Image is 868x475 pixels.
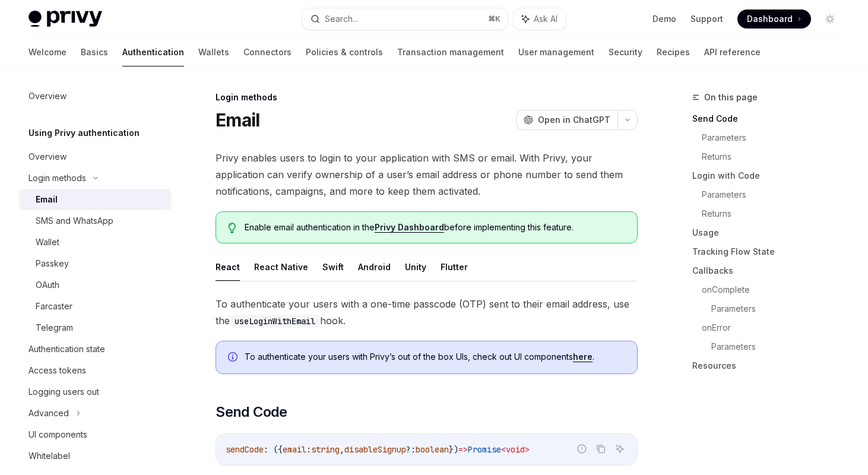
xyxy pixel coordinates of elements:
a: onComplete [702,280,849,299]
span: On this page [704,90,758,104]
span: > [525,444,530,455]
a: Whitelabel [19,445,171,467]
a: Parameters [702,185,849,204]
span: : ({ [264,444,283,455]
button: Ask AI [514,8,566,30]
span: disableSignup [344,444,406,455]
div: Passkey [36,256,69,271]
span: }) [449,444,458,455]
a: Telegram [19,317,171,338]
a: Access tokens [19,360,171,381]
a: API reference [704,38,761,66]
button: React Native [254,253,308,281]
span: email [283,444,306,455]
span: Send Code [216,403,287,422]
div: Advanced [28,406,69,420]
a: SMS and WhatsApp [19,210,171,232]
div: OAuth [36,278,59,292]
a: onError [702,318,849,337]
a: Support [690,13,723,25]
div: Wallet [36,235,59,249]
span: ?: [406,444,416,455]
div: Farcaster [36,299,72,313]
a: Wallet [19,232,171,253]
span: , [340,444,344,455]
span: ⌘ K [488,14,500,24]
span: string [311,444,340,455]
a: Overview [19,146,171,167]
code: useLoginWithEmail [230,315,320,328]
a: Parameters [702,128,849,147]
a: Login with Code [692,166,849,185]
button: React [216,253,240,281]
a: Demo [652,13,676,25]
a: Email [19,189,171,210]
span: boolean [416,444,449,455]
button: Swift [322,253,344,281]
span: < [501,444,506,455]
span: => [458,444,468,455]
div: Overview [28,89,66,103]
span: void [506,444,525,455]
span: Open in ChatGPT [538,114,610,126]
div: Logging users out [28,385,99,399]
a: Logging users out [19,381,171,403]
a: Authentication state [19,338,171,360]
div: Whitelabel [28,449,70,463]
a: Tracking Flow State [692,242,849,261]
a: Connectors [243,38,292,66]
button: Report incorrect code [574,441,590,457]
div: Login methods [216,91,638,103]
div: Login methods [28,171,86,185]
a: Recipes [657,38,690,66]
a: here [573,351,593,362]
a: Passkey [19,253,171,274]
a: Parameters [711,337,849,356]
a: Basics [81,38,108,66]
span: sendCode [226,444,264,455]
div: Search... [325,12,358,26]
div: UI components [28,427,87,442]
a: User management [518,38,594,66]
span: Dashboard [747,13,793,25]
h1: Email [216,109,259,131]
a: Usage [692,223,849,242]
span: To authenticate your users with Privy’s out of the box UIs, check out UI components . [245,351,625,363]
a: Authentication [122,38,184,66]
a: Farcaster [19,296,171,317]
button: Android [358,253,391,281]
svg: Info [228,352,240,364]
button: Open in ChatGPT [516,110,617,130]
div: Telegram [36,321,73,335]
a: Overview [19,85,171,107]
a: Returns [702,147,849,166]
a: Send Code [692,109,849,128]
span: Ask AI [534,13,557,25]
button: Ask AI [612,441,628,457]
div: Overview [28,150,66,164]
a: Privy Dashboard [375,222,444,233]
a: Policies & controls [306,38,383,66]
a: Wallets [198,38,229,66]
a: Returns [702,204,849,223]
div: Access tokens [28,363,86,378]
h5: Using Privy authentication [28,126,140,140]
span: To authenticate your users with a one-time passcode (OTP) sent to their email address, use the hook. [216,296,638,329]
span: : [306,444,311,455]
a: Resources [692,356,849,375]
button: Search...⌘K [302,8,508,30]
a: Dashboard [737,9,811,28]
a: Parameters [711,299,849,318]
a: Welcome [28,38,66,66]
span: Enable email authentication in the before implementing this feature. [245,221,625,233]
img: light logo [28,11,102,27]
button: Copy the contents from the code block [593,441,609,457]
div: Email [36,192,58,207]
button: Toggle dark mode [821,9,840,28]
button: Unity [405,253,426,281]
span: Privy enables users to login to your application with SMS or email. With Privy, your application ... [216,150,638,199]
a: OAuth [19,274,171,296]
a: UI components [19,424,171,445]
a: Security [609,38,642,66]
a: Transaction management [397,38,504,66]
